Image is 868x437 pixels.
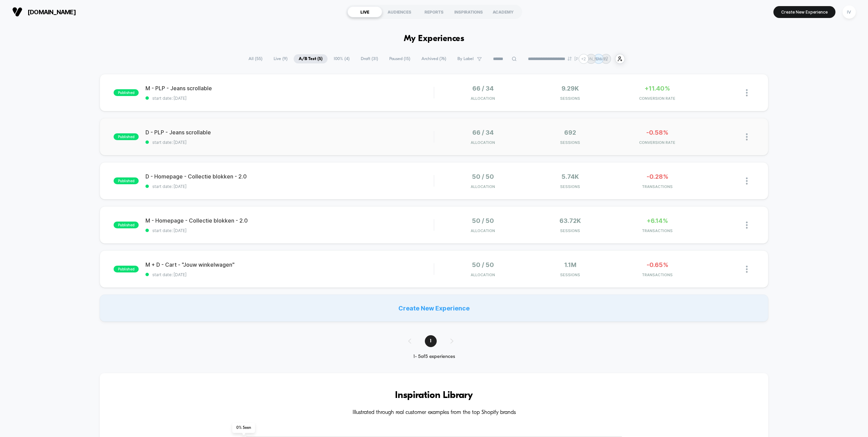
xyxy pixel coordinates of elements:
[232,423,255,433] span: 0 % Seen
[615,272,699,277] span: TRANSACTIONS
[120,390,748,401] h3: Inspiration Library
[145,140,434,145] span: start date: [DATE]
[114,222,139,228] span: published
[528,184,612,189] span: Sessions
[471,184,495,189] span: Allocation
[528,140,612,145] span: Sessions
[145,85,434,92] span: M - PLP - Jeans scrollable
[472,173,494,180] span: 50 / 50
[472,85,494,92] span: 66 / 34
[472,217,494,224] span: 50 / 50
[645,85,670,92] span: +11.40%
[615,228,699,233] span: TRANSACTIONS
[647,261,668,268] span: -0.65%
[746,133,748,140] img: close
[348,6,382,17] div: LIVE
[746,89,748,96] img: close
[528,96,612,101] span: Sessions
[564,129,576,136] span: 692
[114,266,139,272] span: published
[329,54,355,63] span: 100% ( 4 )
[120,410,748,416] h4: Illustrated through real customer examples from the top Shopify brands
[451,6,486,17] div: INSPIRATIONS
[356,54,383,63] span: Draft ( 31 )
[471,140,495,145] span: Allocation
[615,140,699,145] span: CONVERSION RATE
[425,335,437,347] span: 1
[574,56,608,61] p: [PERSON_NAME]
[561,85,579,92] span: 9.29k
[145,261,434,268] span: M + D - Cart - "Jouw winkelwagen"
[145,173,434,180] span: D - Homepage - Collectie blokken - 2.0
[145,96,434,101] span: start date: [DATE]
[27,8,76,16] span: [DOMAIN_NAME]
[10,6,78,17] button: [DOMAIN_NAME]
[457,56,474,61] span: By Label
[841,5,858,19] button: IV
[564,261,576,268] span: 1.1M
[615,96,699,101] span: CONVERSION RATE
[746,222,748,229] img: close
[843,5,856,19] div: IV
[561,173,579,180] span: 5.74k
[486,6,520,17] div: ACADEMY
[145,217,434,224] span: M - Homepage - Collectie blokken - 2.0
[647,217,668,224] span: +6.14%
[746,177,748,185] img: close
[528,228,612,233] span: Sessions
[471,228,495,233] span: Allocation
[471,96,495,101] span: Allocation
[472,129,494,136] span: 66 / 34
[145,184,434,189] span: start date: [DATE]
[746,266,748,273] img: close
[384,54,415,63] span: Paused ( 15 )
[145,272,434,277] span: start date: [DATE]
[243,54,268,63] span: All ( 55 )
[471,272,495,277] span: Allocation
[579,54,589,64] div: + 2
[404,34,465,44] h1: My Experiences
[773,6,835,18] button: Create New Experience
[401,354,467,360] div: 1 - 5 of 5 experiences
[114,133,139,140] span: published
[472,261,494,268] span: 50 / 50
[559,217,581,224] span: 63.72k
[100,294,768,322] div: Create New Experience
[145,228,434,233] span: start date: [DATE]
[528,272,612,277] span: Sessions
[615,184,699,189] span: TRANSACTIONS
[269,54,293,63] span: Live ( 9 )
[12,7,22,17] img: Visually logo
[417,6,451,17] div: REPORTS
[647,173,668,180] span: -0.28%
[114,89,139,96] span: published
[568,57,572,61] img: end
[416,54,451,63] span: Archived ( 76 )
[145,129,434,136] span: D - PLP - Jeans scrollable
[294,54,328,63] span: A/B Test ( 5 )
[646,129,668,136] span: -0.58%
[382,6,417,17] div: AUDIENCES
[114,177,139,184] span: published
